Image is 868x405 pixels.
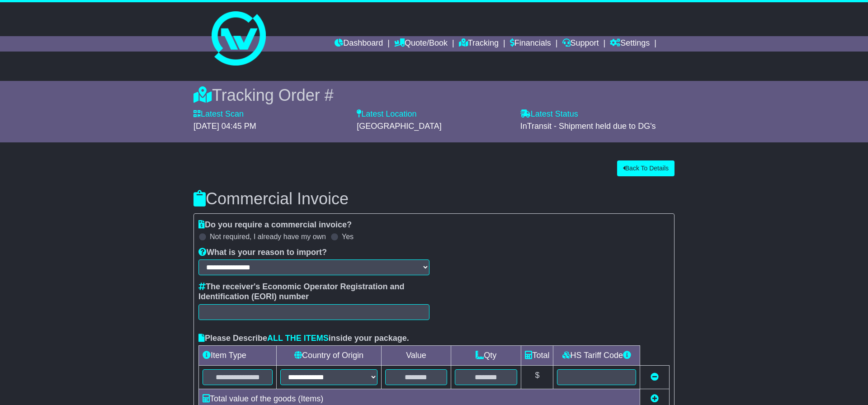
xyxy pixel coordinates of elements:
span: ALL THE ITEMS [267,334,329,343]
h3: Commercial Invoice [193,190,675,208]
a: Add new item [651,394,659,403]
td: Item Type [199,346,277,366]
a: Quote/Book [394,36,448,52]
label: Latest Status [520,109,578,119]
span: [DATE] 04:45 PM [193,122,256,131]
a: Remove this item [651,372,659,381]
span: [GEOGRAPHIC_DATA] [357,122,441,131]
label: Latest Location [357,109,416,119]
label: Do you require a commercial invoice? [198,220,352,230]
label: Please Describe inside your package. [198,334,409,344]
div: Tracking Order # [193,85,675,105]
span: InTransit - Shipment held due to DG's [520,122,656,131]
a: Support [562,36,599,52]
td: $ [521,366,553,389]
td: Total [521,346,553,366]
label: Not required, I already have my own [210,232,326,241]
a: Dashboard [335,36,383,52]
div: Total value of the goods ( Items) [198,393,632,405]
td: Value [381,346,451,366]
label: Latest Scan [193,109,244,119]
a: Financials [510,36,551,52]
td: HS Tariff Code [553,346,640,366]
label: What is your reason to import? [198,248,327,258]
td: Country of Origin [277,346,381,366]
a: Tracking [459,36,499,52]
button: Back To Details [617,160,675,176]
a: Settings [610,36,650,52]
label: Yes [342,232,354,241]
td: Qty [451,346,521,366]
label: The receiver's Economic Operator Registration and Identification (EORI) number [198,282,429,301]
